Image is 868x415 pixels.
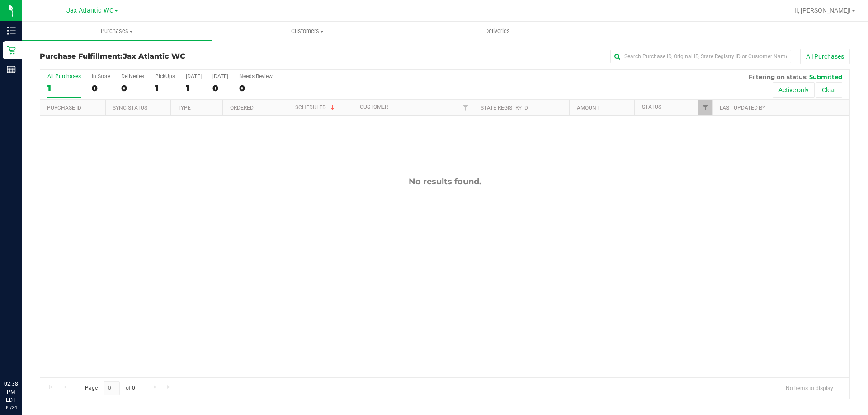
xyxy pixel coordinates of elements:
div: 1 [47,83,81,93]
a: Customers [212,22,402,41]
input: Search Purchase ID, Original ID, State Registry ID or Customer Name... [610,50,791,63]
div: [DATE] [212,73,228,79]
div: 0 [121,83,144,93]
span: Jax Atlantic WC [66,7,113,14]
p: 02:38 PM EDT [4,380,18,404]
a: Filter [458,100,473,115]
span: Deliveries [473,27,522,35]
div: Needs Review [239,73,273,79]
iframe: Resource center [9,343,36,370]
div: PickUps [155,73,175,79]
span: Jax Atlantic WC [123,52,185,61]
a: Last Updated By [720,105,765,111]
h3: Purchase Fulfillment: [40,52,310,61]
a: Purchase ID [47,105,81,111]
a: Deliveries [402,22,593,41]
a: Amount [577,105,599,111]
button: Active only [773,82,815,98]
a: Sync Status [113,105,147,111]
inline-svg: Reports [7,65,16,74]
div: 0 [92,83,110,93]
span: Filtering on status: [749,73,807,80]
span: No items to display [778,381,840,395]
span: Submitted [809,73,842,80]
a: Status [642,104,661,110]
span: Page of 0 [77,381,142,395]
div: [DATE] [186,73,202,79]
a: Customer [360,104,388,110]
div: 1 [186,83,202,93]
a: State Registry ID [481,105,528,111]
div: Deliveries [121,73,144,79]
div: No results found. [40,177,849,187]
a: Ordered [230,105,254,111]
a: Filter [698,100,712,115]
p: 09/24 [4,404,18,411]
inline-svg: Retail [7,46,16,55]
a: Scheduled [295,104,336,111]
div: 0 [212,83,228,93]
inline-svg: Inventory [7,26,16,35]
div: All Purchases [47,73,81,79]
button: Clear [816,82,842,98]
a: Purchases [22,22,212,41]
a: Type [178,105,191,111]
div: 1 [155,83,175,93]
span: Hi, [PERSON_NAME]! [792,7,851,14]
div: 0 [239,83,273,93]
span: Purchases [22,27,212,35]
button: All Purchases [800,49,850,64]
span: Customers [212,27,402,35]
div: In Store [92,73,110,79]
